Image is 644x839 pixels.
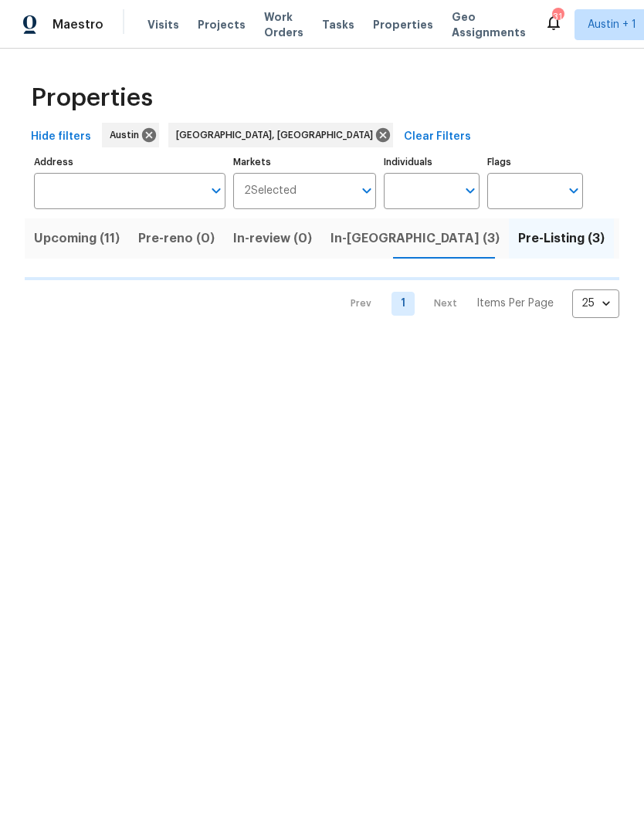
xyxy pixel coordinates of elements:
p: Items Per Page [476,296,554,311]
span: Upcoming (11) [34,228,120,249]
span: In-[GEOGRAPHIC_DATA] (3) [330,228,500,249]
span: Pre-reno (0) [138,228,215,249]
nav: Pagination Navigation [336,289,619,318]
button: Open [356,180,378,201]
label: Individuals [384,157,480,167]
span: Maestro [53,17,103,32]
div: 25 [572,283,619,323]
span: In-review (0) [233,228,312,249]
span: Properties [31,90,153,106]
span: Visits [147,17,179,32]
span: Projects [198,17,246,32]
a: Goto page 1 [391,292,415,316]
span: Clear Filters [404,127,471,147]
span: Austin + 1 [588,17,636,32]
span: Pre-Listing (3) [518,228,605,249]
button: Clear Filters [398,123,477,151]
label: Markets [233,157,377,167]
span: Hide filters [31,127,91,147]
span: [GEOGRAPHIC_DATA], [GEOGRAPHIC_DATA] [176,127,379,143]
button: Open [459,180,481,201]
div: 31 [552,9,563,25]
button: Hide filters [25,123,97,151]
span: Geo Assignments [452,9,526,40]
span: Tasks [322,19,354,30]
span: Work Orders [264,9,303,40]
span: Properties [373,17,433,32]
div: [GEOGRAPHIC_DATA], [GEOGRAPHIC_DATA] [168,123,393,147]
span: 2 Selected [244,184,297,198]
button: Open [205,180,227,201]
label: Flags [487,157,583,167]
span: Austin [110,127,145,143]
button: Open [563,180,585,201]
div: Austin [102,123,159,147]
label: Address [34,157,225,167]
